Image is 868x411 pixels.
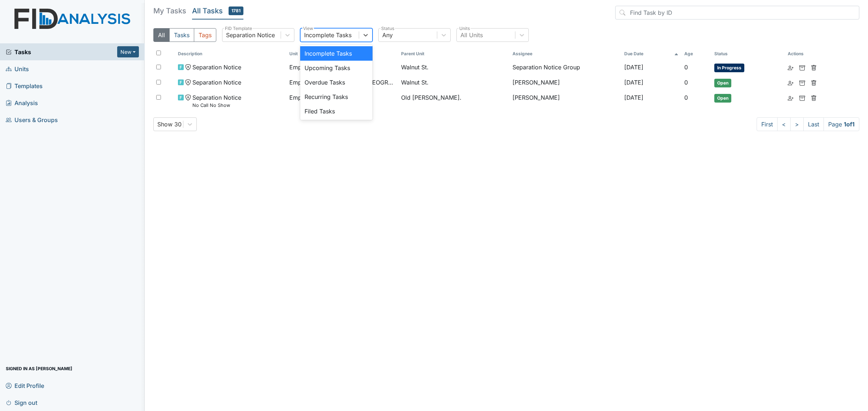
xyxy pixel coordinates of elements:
div: Incomplete Tasks [300,46,373,61]
span: [DATE] [624,64,643,71]
th: Toggle SortBy [175,48,287,60]
th: Toggle SortBy [681,48,711,60]
span: Open [714,79,731,87]
a: Archive [799,63,805,72]
th: Actions [785,48,821,60]
span: Users & Groups [6,114,58,125]
a: Delete [811,63,817,72]
button: Tags [194,28,216,42]
th: Toggle SortBy [398,48,510,60]
div: All Units [460,31,483,39]
span: Employee : [PERSON_NAME][GEOGRAPHIC_DATA] [289,78,395,87]
td: [PERSON_NAME] [510,90,621,112]
a: Tasks [6,48,117,56]
span: 0 [684,94,688,101]
div: Upcoming Tasks [300,61,373,75]
input: Toggle All Rows Selected [156,51,161,55]
strong: 1 of 1 [844,121,855,128]
span: [DATE] [624,79,643,86]
span: Units [6,63,29,74]
div: Incomplete Tasks [304,31,352,39]
span: Signed in as [PERSON_NAME] [6,363,72,374]
span: Walnut St. [401,78,429,87]
div: Separation Notice [226,31,275,39]
th: Toggle SortBy [711,48,785,60]
span: Sign out [6,397,37,408]
span: In Progress [714,64,744,72]
span: Separation Notice [192,78,241,87]
span: Separation Notice [192,63,241,72]
a: < [777,117,791,131]
div: Type filter [153,28,216,42]
span: 0 [684,79,688,86]
a: Delete [811,93,817,102]
button: Tasks [169,28,194,42]
span: Analysis [6,97,38,108]
a: Archive [799,93,805,102]
small: No Call No Show [192,102,241,109]
nav: task-pagination [757,117,859,131]
span: Templates [6,80,43,91]
span: Edit Profile [6,380,44,391]
td: Separation Notice Group [510,60,621,75]
div: Recurring Tasks [300,90,373,104]
h5: My Tasks [153,6,186,16]
th: Toggle SortBy [286,48,398,60]
span: 1781 [229,7,243,15]
th: Toggle SortBy [621,48,682,60]
span: Open [714,94,731,103]
span: Old [PERSON_NAME]. [401,93,461,102]
button: All [153,28,170,42]
a: > [790,117,804,131]
h5: All Tasks [192,6,243,16]
td: [PERSON_NAME] [510,75,621,90]
div: Overdue Tasks [300,75,373,90]
a: Last [803,117,824,131]
div: Show 30 [157,120,182,129]
span: Walnut St. [401,63,429,72]
span: Employee : [PERSON_NAME] [289,93,366,102]
th: Assignee [510,48,621,60]
div: Filed Tasks [300,104,373,118]
span: [DATE] [624,94,643,101]
a: Delete [811,78,817,87]
span: 0 [684,64,688,71]
button: New [117,46,139,57]
div: Any [382,31,393,39]
span: Employee : [PERSON_NAME] [289,63,366,72]
span: Separation Notice No Call No Show [192,93,241,109]
input: Find Task by ID [615,6,859,20]
a: Archive [799,78,805,87]
a: First [757,117,778,131]
span: Page [824,117,859,131]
